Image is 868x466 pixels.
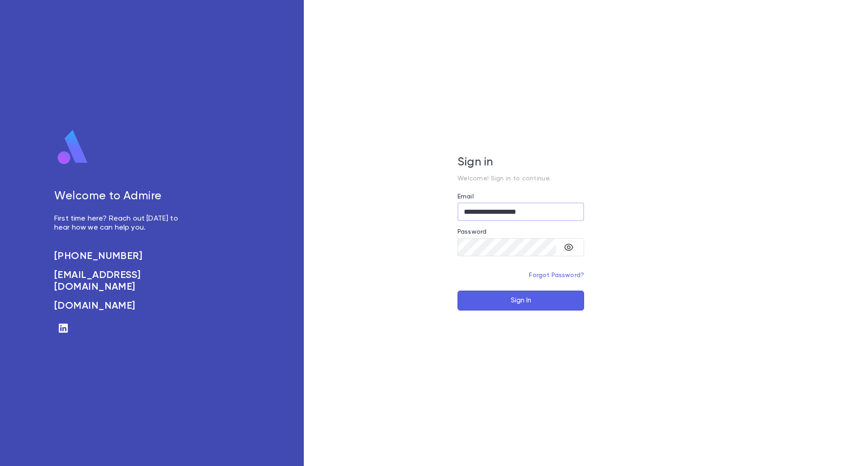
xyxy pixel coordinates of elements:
label: Email [458,193,474,200]
button: Sign In [458,291,584,311]
a: [DOMAIN_NAME] [54,300,188,312]
p: Welcome! Sign in to continue. [458,175,584,182]
img: logo [54,129,91,165]
h5: Welcome to Admire [54,190,188,203]
a: Forgot Password? [529,272,584,278]
p: First time here? Reach out [DATE] to hear how we can help you. [54,214,188,232]
a: [PHONE_NUMBER] [54,250,188,262]
label: Password [458,228,486,235]
a: [EMAIL_ADDRESS][DOMAIN_NAME] [54,269,188,293]
h5: Sign in [458,156,584,169]
button: toggle password visibility [560,238,578,256]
